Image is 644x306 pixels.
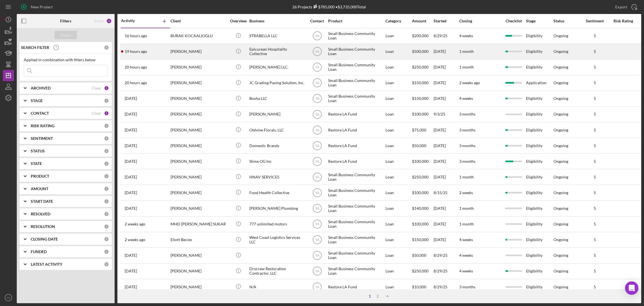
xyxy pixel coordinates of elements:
[121,18,146,23] div: Activity
[553,222,568,226] div: Ongoing
[328,123,384,137] div: Restore LA Fund
[459,269,473,273] time: 4 weeks
[292,4,366,9] div: 26 Projects • $3,735,000 Total
[581,285,609,289] div: 5
[328,279,384,294] div: Restore LA Fund
[553,253,568,258] div: Ongoing
[526,217,553,232] div: Eligibility
[125,34,147,38] time: 2025-09-17 23:44
[31,149,45,153] b: STATUS
[315,112,319,116] text: YA
[249,138,305,153] div: Domestic Brands
[3,292,14,303] button: YA
[434,248,459,263] div: 8/29/25
[581,190,609,195] div: 5
[526,76,553,90] div: Application
[249,19,305,23] div: Business
[553,65,568,69] div: Ongoing
[307,19,328,23] div: Contact
[31,1,53,13] div: New Project
[249,91,305,106] div: Bosha LLC
[315,285,319,289] text: YA
[24,58,108,62] div: Applied in combination with filters below
[385,60,411,75] div: Loan
[526,201,553,216] div: Eligibility
[526,107,553,122] div: Eligibility
[125,269,137,273] time: 2025-08-29 21:41
[31,262,62,267] b: LATEST ACTIVITY
[106,18,112,24] div: 2
[610,1,641,13] button: Export
[581,96,609,101] div: 5
[502,19,525,23] div: Checklist
[171,232,226,247] div: Eliott Becies
[526,248,553,263] div: Eligibility
[526,19,553,23] div: Stage
[104,45,109,50] div: 0
[125,285,137,289] time: 2025-08-29 21:35
[21,45,49,50] b: SEARCH FILTER
[104,262,109,267] div: 0
[526,91,553,106] div: Eligibility
[125,96,137,101] time: 2025-09-15 07:56
[553,49,568,54] div: Ongoing
[125,112,137,116] time: 2025-09-13 09:09
[249,217,305,232] div: 777 unlimited motors
[385,201,411,216] div: Loan
[328,248,384,263] div: Small Business Community Loan
[171,44,226,59] div: [PERSON_NAME]
[249,279,305,294] div: N/A
[459,190,473,195] time: 2 weeks
[553,269,568,273] div: Ongoing
[581,143,609,148] div: 5
[581,222,609,226] div: 5
[328,217,384,232] div: Small Business Community Loan
[459,65,474,69] time: 1 month
[459,237,473,242] time: 4 weeks
[412,19,433,23] div: Amount
[171,91,226,106] div: [PERSON_NAME]
[459,143,475,148] time: 3 months
[553,159,568,164] div: Ongoing
[171,201,226,216] div: [PERSON_NAME]
[171,76,226,90] div: [PERSON_NAME]
[412,80,428,85] span: $150,000
[328,19,384,23] div: Product
[459,284,475,289] time: 3 months
[412,128,426,132] span: $75,000
[249,123,305,137] div: Oldvine Florals, LLC
[171,29,226,43] div: BURAK KOCAALIOGLU
[328,201,384,216] div: Small Business Community Loan
[412,269,428,273] span: $250,000
[459,175,474,179] time: 1 month
[328,107,384,122] div: Restore LA Fund
[328,29,384,43] div: Small Business Community Loan
[104,111,109,116] div: 1
[412,65,428,69] span: $250,000
[315,144,319,148] text: YA
[581,269,609,273] div: 5
[385,248,411,263] div: Loan
[171,138,226,153] div: [PERSON_NAME]
[328,170,384,184] div: Small Business Community Loan
[328,76,384,90] div: Small Business Community Loan
[249,185,305,200] div: Food Health Collective
[31,136,53,141] b: SENTIMENT
[328,138,384,153] div: Restore LA Fund
[553,206,568,211] div: Ongoing
[526,44,553,59] div: Eligibility
[315,50,319,54] text: YA
[553,19,580,23] div: Status
[412,33,428,38] span: $200,000
[171,248,226,263] div: [PERSON_NAME]
[315,207,319,211] text: YA
[249,29,305,43] div: STRABELLA LLC
[171,60,226,75] div: [PERSON_NAME]
[104,86,109,91] div: 1
[328,264,384,279] div: Small Business Community Loan
[171,185,226,200] div: [PERSON_NAME]
[315,254,319,258] text: YA
[526,264,553,279] div: Eligibility
[459,206,474,211] time: 1 month
[385,19,411,23] div: Category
